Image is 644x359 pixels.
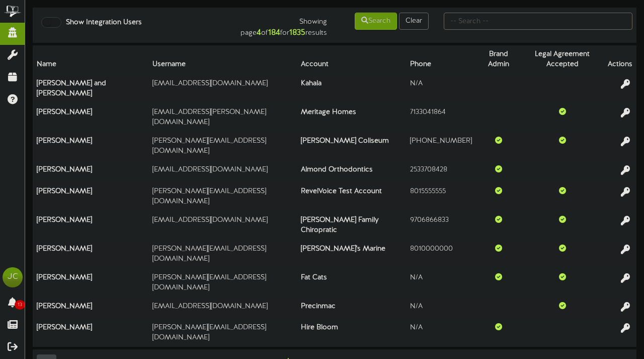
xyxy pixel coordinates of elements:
th: [PERSON_NAME] [33,211,148,240]
td: [PERSON_NAME][EMAIL_ADDRESS][DOMAIN_NAME] [148,268,297,297]
div: JC [3,267,23,287]
th: [PERSON_NAME] [33,268,148,297]
strong: 184 [268,28,280,37]
td: [PERSON_NAME][EMAIL_ADDRESS][DOMAIN_NAME] [148,182,297,211]
td: [EMAIL_ADDRESS][PERSON_NAME][DOMAIN_NAME] [148,103,297,132]
td: 9706866833 [406,211,476,240]
strong: 4 [257,28,261,37]
td: [EMAIL_ADDRESS][DOMAIN_NAME] [148,160,297,182]
th: Username [148,45,297,74]
th: [PERSON_NAME] [33,160,148,182]
th: Name [33,45,148,74]
th: Hire Bloom [297,319,406,347]
th: [PERSON_NAME]'s Marine [297,240,406,268]
td: 7133041864 [406,103,476,132]
th: [PERSON_NAME] and [PERSON_NAME] [33,74,148,103]
button: Clear [399,13,429,30]
th: [PERSON_NAME] [33,240,148,268]
strong: 1835 [289,28,305,37]
th: Legal Agreement Accepted [521,45,604,74]
th: Kahala [297,74,406,103]
td: N/A [406,297,476,319]
th: Account [297,45,406,74]
button: Search [355,13,397,30]
th: [PERSON_NAME] [33,319,148,347]
th: [PERSON_NAME] [33,132,148,160]
td: [EMAIL_ADDRESS][DOMAIN_NAME] [148,297,297,319]
th: RevelVoice Test Account [297,182,406,211]
label: Show Integration Users [58,18,142,28]
td: 8015555555 [406,182,476,211]
div: Showing page of for results [233,12,335,39]
th: Phone [406,45,476,74]
td: N/A [406,268,476,297]
th: Brand Admin [476,45,521,74]
td: N/A [406,319,476,347]
td: [PERSON_NAME][EMAIL_ADDRESS][DOMAIN_NAME] [148,319,297,347]
th: Almond Orthodontics [297,160,406,182]
th: Fat Cats [297,268,406,297]
th: [PERSON_NAME] [33,182,148,211]
td: N/A [406,74,476,103]
th: Precinmac [297,297,406,319]
span: 13 [15,300,25,310]
th: Actions [604,45,636,74]
input: -- Search -- [444,13,632,30]
th: Meritage Homes [297,103,406,132]
td: 8010000000 [406,240,476,268]
td: [EMAIL_ADDRESS][DOMAIN_NAME] [148,211,297,240]
td: [PERSON_NAME][EMAIL_ADDRESS][DOMAIN_NAME] [148,132,297,160]
th: [PERSON_NAME] [33,297,148,319]
th: [PERSON_NAME] Family Chiropratic [297,211,406,240]
th: [PERSON_NAME] [33,103,148,132]
td: [PHONE_NUMBER] [406,132,476,160]
td: 2533708428 [406,160,476,182]
th: [PERSON_NAME] Coliseum [297,132,406,160]
td: [PERSON_NAME][EMAIL_ADDRESS][DOMAIN_NAME] [148,240,297,268]
td: [EMAIL_ADDRESS][DOMAIN_NAME] [148,74,297,103]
